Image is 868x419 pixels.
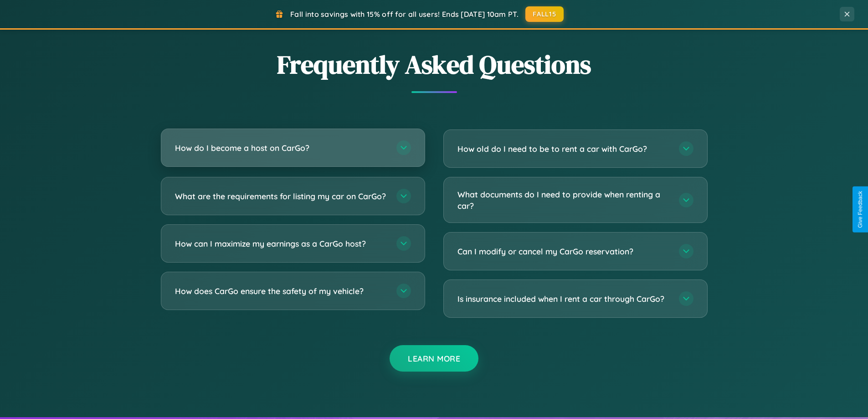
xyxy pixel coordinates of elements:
[175,142,387,154] h3: How do I become a host on CarGo?
[457,293,670,305] h3: Is insurance included when I rent a car through CarGo?
[290,10,519,19] span: Fall into savings with 15% off for all users! Ends [DATE] 10am PT.
[175,191,387,202] h3: What are the requirements for listing my car on CarGo?
[390,345,478,372] button: Learn More
[525,6,564,22] button: FALL15
[457,189,670,211] h3: What documents do I need to provide when renting a car?
[175,238,387,249] h3: How can I maximize my earnings as a CarGo host?
[161,47,708,82] h2: Frequently Asked Questions
[457,246,670,257] h3: Can I modify or cancel my CarGo reservation?
[175,285,387,297] h3: How does CarGo ensure the safety of my vehicle?
[857,191,863,228] div: Give Feedback
[457,143,670,155] h3: How old do I need to be to rent a car with CarGo?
